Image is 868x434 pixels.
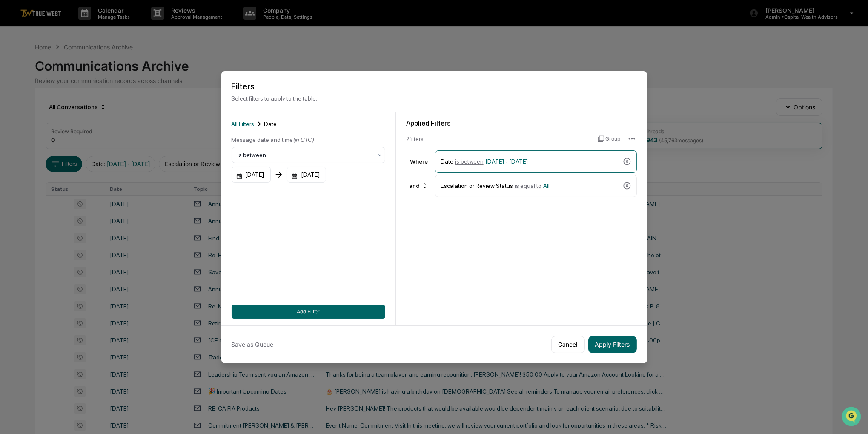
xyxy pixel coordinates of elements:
span: • [71,115,74,122]
div: 2 filter s [406,135,591,142]
span: Preclearance [17,151,55,159]
button: Add Filter [232,305,385,319]
span: (in UTC) [293,136,315,143]
button: Apply Filters [588,336,637,353]
span: All [543,182,550,189]
a: 🖐️Preclearance [5,147,58,163]
p: How can we help? [9,17,155,31]
span: Message date and time [232,136,293,143]
img: Sigrid Alegria [9,107,22,121]
button: See all [132,92,155,103]
div: Past conversations [9,94,57,101]
span: [DATE] - [DATE] [485,158,528,165]
div: and [406,179,432,193]
h2: Filters [232,81,637,92]
div: We're available if you need us! [38,73,117,80]
a: Powered byPylon [60,187,103,194]
span: Date [264,121,277,127]
button: Save as Queue [232,336,274,353]
a: 🔎Data Lookup [5,164,57,179]
div: Escalation or Review Status [441,178,619,193]
div: [DATE] [232,167,271,183]
button: Start new chat [145,67,155,78]
div: 🖐️ [9,152,15,158]
span: Data Lookup [17,167,54,175]
div: Where [406,158,432,165]
span: is equal to [515,182,541,189]
img: 1746055101610-c473b297-6a78-478c-a979-82029cc54cd1 [9,65,24,80]
span: All Filters [232,121,255,127]
p: Select filters to apply to the table. [232,95,637,102]
button: Cancel [551,336,585,353]
div: 🔎 [9,168,15,175]
span: Attestations [70,151,106,159]
button: Group [598,132,620,146]
iframe: Open customer support [841,406,864,429]
span: Pylon [85,188,103,194]
a: 🗄️Attestations [58,147,109,163]
img: 8933085812038_c878075ebb4cc5468115_72.jpg [18,65,33,80]
div: [DATE] [287,167,326,183]
div: Start new chat [38,65,140,73]
span: is between [455,158,484,165]
div: Date [441,154,619,169]
div: 🗄️ [62,152,69,158]
div: Applied Filters [406,119,637,127]
span: [DATE] [75,115,93,122]
span: [PERSON_NAME] [26,115,69,122]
